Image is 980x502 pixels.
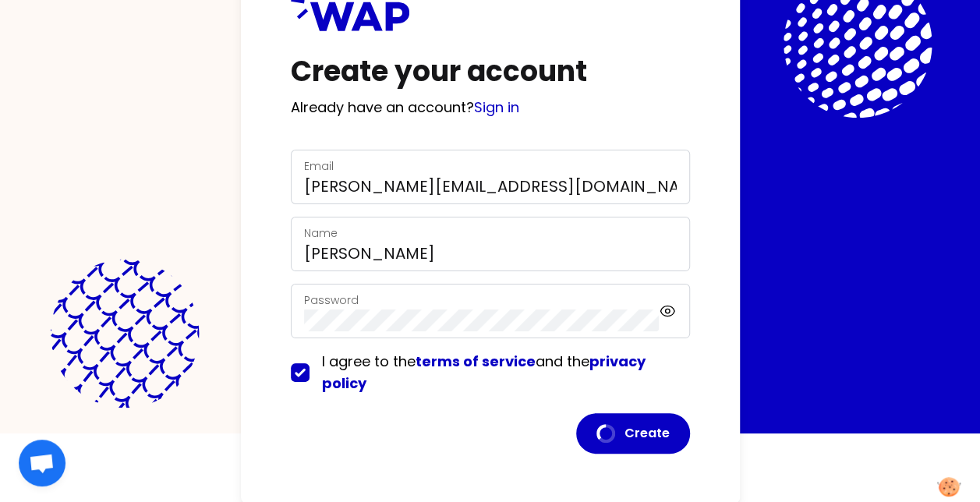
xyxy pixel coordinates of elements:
[291,97,690,118] p: Already have an account?
[304,292,359,308] label: Password
[576,413,690,454] button: Create
[322,352,646,393] a: privacy policy
[304,225,338,241] label: Name
[416,352,536,371] a: terms of service
[19,440,65,486] div: Ouvrir le chat
[474,97,519,117] a: Sign in
[322,352,646,393] span: I agree to the and the
[304,158,334,174] label: Email
[291,56,690,87] h1: Create your account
